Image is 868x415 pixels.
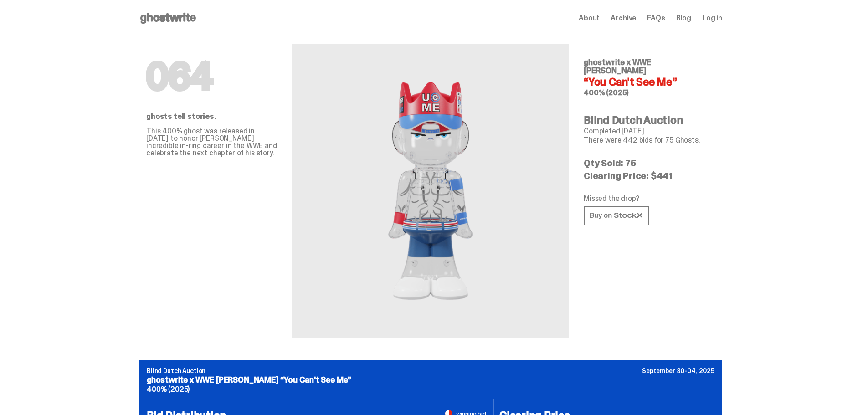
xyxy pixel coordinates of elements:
p: September 30-04, 2025 [642,368,714,374]
a: FAQs [647,15,665,22]
p: ghosts tell stories. [146,113,277,120]
h1: 064 [146,58,277,95]
span: ghostwrite x WWE [PERSON_NAME] [584,57,651,76]
img: WWE John Cena&ldquo;You Can't See Me&rdquo; [330,66,531,316]
p: There were 442 bids for 75 Ghosts. [584,137,715,144]
h4: Blind Dutch Auction [584,115,715,126]
p: Completed [DATE] [584,128,715,135]
p: Blind Dutch Auction [147,368,714,374]
a: Blog [676,15,691,22]
span: 400% (2025) [584,88,629,97]
p: Missed the drop? [584,195,715,202]
a: Archive [611,15,636,22]
a: Log in [702,15,722,22]
span: 400% (2025) [147,384,190,394]
h4: “You Can't See Me” [584,77,715,87]
p: Clearing Price: $441 [584,171,715,180]
a: About [579,15,600,22]
p: ghostwrite x WWE [PERSON_NAME] “You Can't See Me” [147,376,714,384]
p: Qty Sold: 75 [584,159,715,168]
p: This 400% ghost was released in [DATE] to honor [PERSON_NAME] incredible in-ring career in the WW... [146,128,277,157]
